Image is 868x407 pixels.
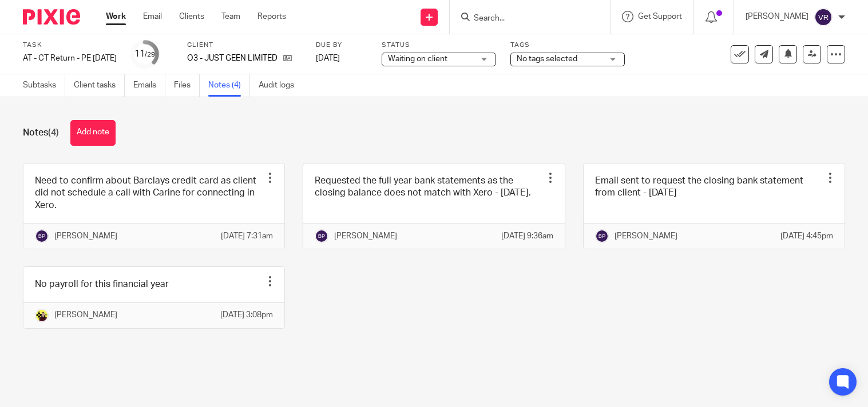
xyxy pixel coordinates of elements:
[259,74,303,97] a: Audit logs
[316,54,340,62] span: [DATE]
[23,127,59,139] h1: Notes
[501,230,553,242] p: [DATE] 9:36am
[517,55,577,63] span: No tags selected
[106,11,126,22] a: Work
[638,13,682,21] span: Get Support
[595,229,609,243] img: svg%3E
[35,229,49,243] img: svg%3E
[23,41,117,50] label: Task
[316,41,367,50] label: Due by
[74,74,125,97] a: Client tasks
[473,14,576,24] input: Search
[23,74,65,97] a: Subtasks
[143,11,162,22] a: Email
[510,41,625,50] label: Tags
[134,47,155,61] div: 11
[35,309,49,322] img: Megan-Starbridge.jpg
[221,230,273,242] p: [DATE] 7:31am
[54,230,117,242] p: [PERSON_NAME]
[133,74,165,97] a: Emails
[23,9,80,25] img: Pixie
[814,8,833,26] img: svg%3E
[187,41,302,50] label: Client
[145,51,155,58] small: /29
[615,230,677,242] p: [PERSON_NAME]
[220,309,273,321] p: [DATE] 3:08pm
[70,120,116,146] button: Add note
[23,53,117,64] div: AT - CT Return - PE [DATE]
[208,74,250,97] a: Notes (4)
[179,11,204,22] a: Clients
[388,55,447,63] span: Waiting on client
[48,128,59,137] span: (4)
[54,309,117,321] p: [PERSON_NAME]
[382,41,496,50] label: Status
[187,53,278,64] p: O3 - JUST GEEN LIMITED
[780,230,833,242] p: [DATE] 4:45pm
[315,229,328,243] img: svg%3E
[221,11,240,22] a: Team
[23,53,117,64] div: AT - CT Return - PE 31-03-2025
[174,74,200,97] a: Files
[746,11,808,22] p: [PERSON_NAME]
[257,11,286,22] a: Reports
[334,230,397,242] p: [PERSON_NAME]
